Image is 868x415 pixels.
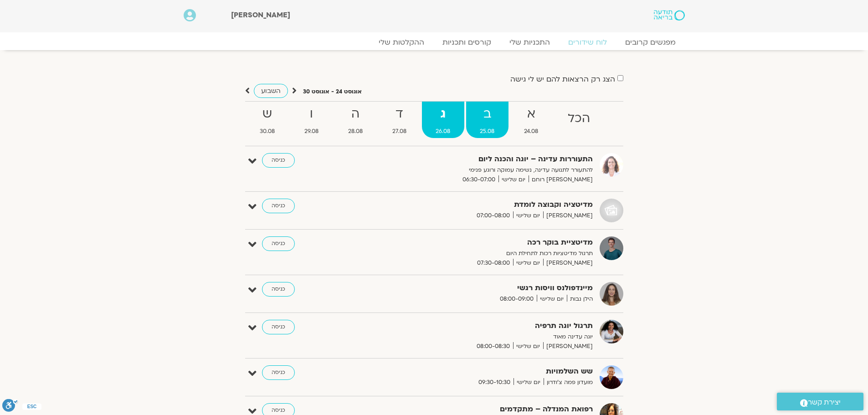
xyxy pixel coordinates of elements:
a: ג26.08 [422,102,464,138]
a: קורסים ותכניות [433,38,500,47]
a: יצירת קשר [777,393,863,410]
strong: א [510,104,552,124]
span: 29.08 [290,127,332,136]
strong: שש השלמויות [370,365,593,378]
a: א24.08 [510,102,552,138]
a: כניסה [262,282,295,297]
nav: Menu [184,38,685,47]
span: 09:30-10:30 [475,378,514,387]
span: 27.08 [378,127,420,136]
span: 07:30-08:00 [474,258,513,268]
span: יום שלישי [513,211,543,220]
span: 26.08 [422,127,464,136]
span: [PERSON_NAME] [543,211,593,220]
a: ד27.08 [378,102,420,138]
a: כניסה [262,236,295,251]
strong: ש [246,104,289,124]
p: להתעורר לתנועה עדינה, נשימה עמוקה ורוגע פנימי [370,165,593,175]
a: ההקלטות שלי [370,38,433,47]
span: השבוע [261,87,281,95]
a: הכל [554,102,604,138]
span: יום שלישי [514,378,544,387]
a: ב25.08 [466,102,508,138]
p: אוגוסט 24 - אוגוסט 30 [303,87,362,97]
strong: מדיטציית בוקר רכה [370,236,593,249]
span: 25.08 [466,127,508,136]
strong: ב [466,104,508,124]
span: 30.08 [246,127,289,136]
a: כניסה [262,320,295,334]
a: לוח שידורים [559,38,616,47]
span: הילן נבות [567,294,593,304]
a: כניסה [262,153,295,168]
span: 24.08 [510,127,552,136]
strong: ה [334,104,376,124]
span: 08:00-08:30 [473,342,513,351]
a: ש30.08 [246,102,289,138]
span: 07:00-08:00 [473,211,513,220]
strong: ג [422,104,464,124]
a: התכניות שלי [500,38,559,47]
span: [PERSON_NAME] [543,342,593,351]
a: מפגשים קרובים [616,38,685,47]
span: יום שלישי [498,175,529,184]
strong: מדיטציה וקבוצה לומדת [370,199,593,211]
strong: הכל [554,108,604,129]
span: [PERSON_NAME] [543,258,593,268]
strong: ד [378,104,420,124]
strong: ו [290,104,332,124]
a: כניסה [262,199,295,213]
label: הצג רק הרצאות להם יש לי גישה [510,75,615,83]
p: יוגה עדינה מאוד [370,332,593,342]
strong: מיינדפולנס וויסות רגשי [370,282,593,294]
a: ו29.08 [290,102,332,138]
span: יום שלישי [513,258,543,268]
a: השבוע [254,84,288,98]
a: ה28.08 [334,102,376,138]
span: 06:30-07:00 [459,175,498,184]
strong: תרגול יוגה תרפיה [370,320,593,332]
span: יום שלישי [537,294,567,304]
strong: התעוררות עדינה – יוגה והכנה ליום [370,153,593,165]
span: יצירת קשר [808,396,841,409]
span: 08:00-09:00 [497,294,537,304]
span: יום שלישי [513,342,543,351]
span: [PERSON_NAME] רוחם [529,175,593,184]
span: [PERSON_NAME] [231,10,290,20]
p: תרגול מדיטציות רכות לתחילת היום [370,249,593,258]
span: מועדון פמה צ'ודרון [544,378,593,387]
span: 28.08 [334,127,376,136]
a: כניסה [262,365,295,380]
